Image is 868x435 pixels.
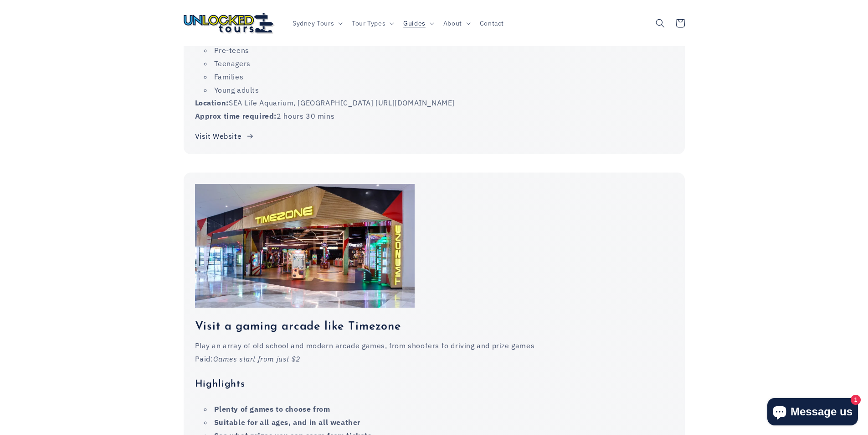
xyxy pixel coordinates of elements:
span: Contact [480,19,504,27]
li: Pre-teens [204,44,673,57]
summary: About [438,13,474,32]
strong: Location: [195,98,229,107]
li: Teenagers [204,57,673,70]
em: Games start from just $2 [213,354,301,363]
span: About [443,19,462,27]
img: Unlocked Tours [184,13,275,34]
summary: Search [650,13,670,33]
span: Guides [403,19,426,27]
span: Tour Types [352,19,385,27]
h3: Visit a gaming arcade like Timezone [195,319,673,335]
li: Young adults [204,84,673,97]
summary: Tour Types [346,13,398,32]
span: Sydney Tours [293,19,334,27]
a: Unlocked Tours [180,9,278,37]
summary: Sydney Tours [287,13,346,32]
strong: Approx time required: [195,111,277,121]
inbox-online-store-chat: Shopify online store chat [765,398,861,428]
p: Play an array of old school and modern arcade games, from shooters to driving and prize games [195,339,673,352]
li: Families [204,70,673,84]
p: SEA Life Aquarium, [GEOGRAPHIC_DATA] [URL][DOMAIN_NAME] [195,96,673,110]
summary: Guides [398,13,438,32]
p: Paid: [195,352,673,366]
h4: Highlights [195,378,673,390]
a: Contact [474,13,509,32]
strong: Suitable for all ages, and in all weather [214,418,361,427]
strong: Plenty of games to choose from [214,404,330,414]
p: 2 hours 30 mins [195,110,673,123]
a: Visit Website [195,130,254,143]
